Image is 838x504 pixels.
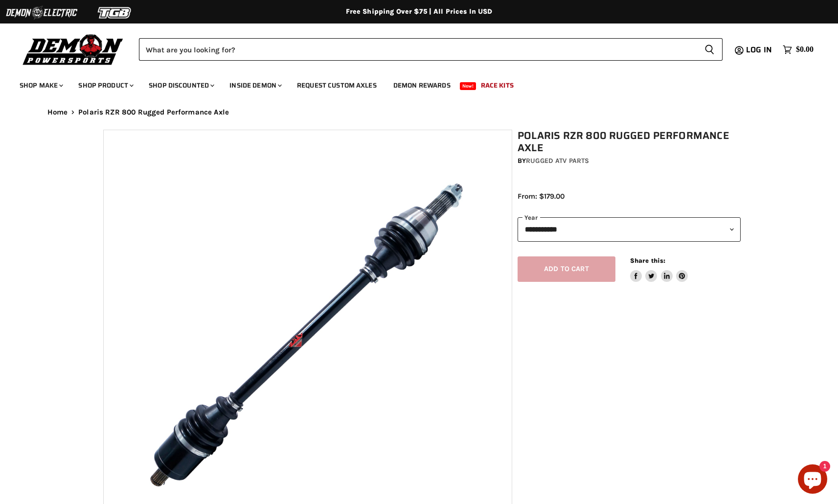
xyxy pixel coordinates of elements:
[222,75,288,95] a: Inside Demon
[630,256,688,282] aside: Share this:
[518,130,741,154] h1: Polaris RZR 800 Rugged Performance Axle
[28,7,811,16] div: Free Shipping Over $75 | All Prices In USD
[71,75,139,95] a: Shop Product
[139,38,723,61] form: Product
[630,257,665,264] span: Share this:
[12,71,811,95] ul: Main menu
[386,75,458,95] a: Demon Rewards
[5,3,78,22] img: Demon Electric Logo 2
[141,75,220,95] a: Shop Discounted
[778,43,818,57] a: $0.00
[290,75,384,95] a: Request Custom Axles
[795,464,830,496] inbox-online-store-chat: Shopify online store chat
[78,108,229,116] span: Polaris RZR 800 Rugged Performance Axle
[28,108,811,116] nav: Breadcrumbs
[47,108,68,116] a: Home
[474,75,521,95] a: Race Kits
[746,44,772,56] span: Log in
[139,38,697,61] input: Search
[518,192,565,201] span: From: $179.00
[697,38,723,61] button: Search
[460,82,476,90] span: New!
[518,217,741,241] select: year
[518,156,741,166] div: by
[20,32,127,67] img: Demon Powersports
[526,157,589,165] a: Rugged ATV Parts
[78,3,152,22] img: TGB Logo 2
[742,46,778,54] a: Log in
[796,45,814,54] span: $0.00
[12,75,69,95] a: Shop Make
